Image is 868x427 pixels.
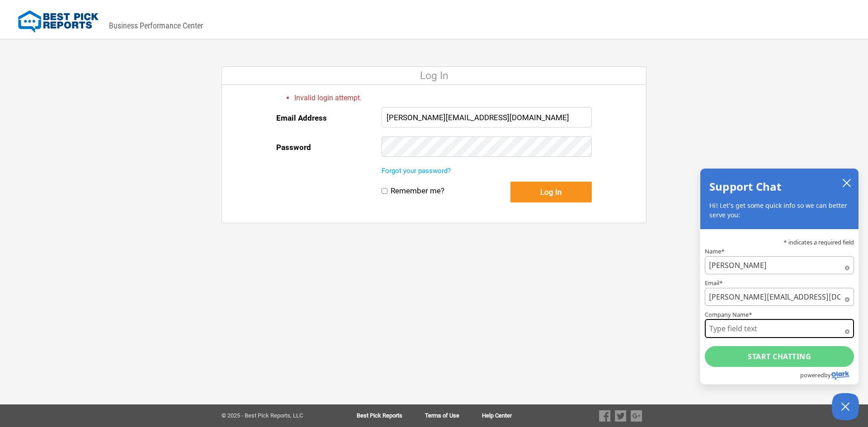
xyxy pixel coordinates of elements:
[840,176,854,190] button: close chatbox
[705,280,854,286] label: Email*
[510,182,592,202] button: Log In
[357,413,425,419] a: Best Pick Reports
[705,288,854,306] input: Email
[705,346,854,367] button: Start chatting
[705,319,854,338] input: Company Name
[222,413,328,419] div: © 2025 - Best Pick Reports, LLC
[382,167,451,175] a: Forgot your password?
[700,168,859,385] div: olark chatbox
[18,10,99,33] img: Best Pick Reports Logo
[705,256,854,274] input: Name
[824,369,830,381] span: by
[276,107,327,129] label: Email Address
[705,239,854,245] p: * indicates a required field
[709,178,781,196] h2: Support Chat
[845,328,849,332] span: Required field
[222,67,646,85] div: Log In
[832,393,859,420] button: Close Chatbox
[294,93,592,103] li: Invalid login attempt.
[425,413,482,419] a: Terms of Use
[845,296,849,300] span: Required field
[705,249,854,254] label: Name*
[709,201,849,220] p: Hi! Let’s get some quick info so we can better serve you:
[276,136,311,158] label: Password
[482,413,512,419] a: Help Center
[800,367,859,384] a: Powered by Olark
[705,312,854,318] label: Company Name*
[845,264,849,268] span: Required field
[391,186,444,196] label: Remember me?
[800,369,824,381] span: powered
